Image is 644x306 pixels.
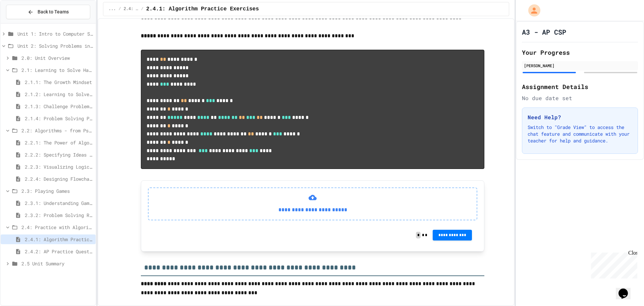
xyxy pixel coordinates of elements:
[118,6,121,12] span: /
[21,127,93,134] span: 2.2: Algorithms - from Pseudocode to Flowcharts
[38,8,69,15] span: Back to Teams
[588,250,637,278] iframe: chat widget
[25,163,93,170] span: 2.2.3: Visualizing Logic with Flowcharts
[25,212,93,219] span: 2.3.2: Problem Solving Reflection
[124,6,139,12] span: 2.4: Practice with Algorithms
[522,82,638,91] h2: Assignment Details
[616,279,637,299] iframe: chat widget
[25,236,93,243] span: 2.4.1: Algorithm Practice Exercises
[25,91,93,98] span: 2.1.2: Learning to Solve Hard Problems
[21,67,93,74] span: 2.1: Learning to Solve Hard Problems
[21,224,93,231] span: 2.4: Practice with Algorithms
[25,248,93,255] span: 2.4.2: AP Practice Questions
[25,175,93,182] span: 2.2.4: Designing Flowcharts
[141,6,144,12] span: /
[25,115,93,122] span: 2.1.4: Problem Solving Practice
[528,113,632,121] h3: Need Help?
[522,94,638,102] div: No due date set
[109,6,116,12] span: ...
[6,5,90,19] button: Back to Teams
[521,3,542,18] div: My Account
[528,124,632,144] p: Switch to "Grade View" to access the chat feature and communicate with your teacher for help and ...
[25,139,93,146] span: 2.2.1: The Power of Algorithms
[21,54,93,61] span: 2.0: Unit Overview
[25,103,93,110] span: 2.1.3: Challenge Problem - The Bridge
[524,62,636,69] div: [PERSON_NAME]
[17,30,93,37] span: Unit 1: Intro to Computer Science
[25,200,93,207] span: 2.3.1: Understanding Games with Flowcharts
[25,151,93,158] span: 2.2.2: Specifying Ideas with Pseudocode
[522,48,638,57] h2: Your Progress
[3,3,46,43] div: Chat with us now!Close
[146,5,259,13] span: 2.4.1: Algorithm Practice Exercises
[21,187,93,194] span: 2.3: Playing Games
[21,260,93,267] span: 2.5 Unit Summary
[17,42,93,49] span: Unit 2: Solving Problems in Computer Science
[522,27,566,37] h1: A3 - AP CSP
[25,79,93,86] span: 2.1.1: The Growth Mindset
